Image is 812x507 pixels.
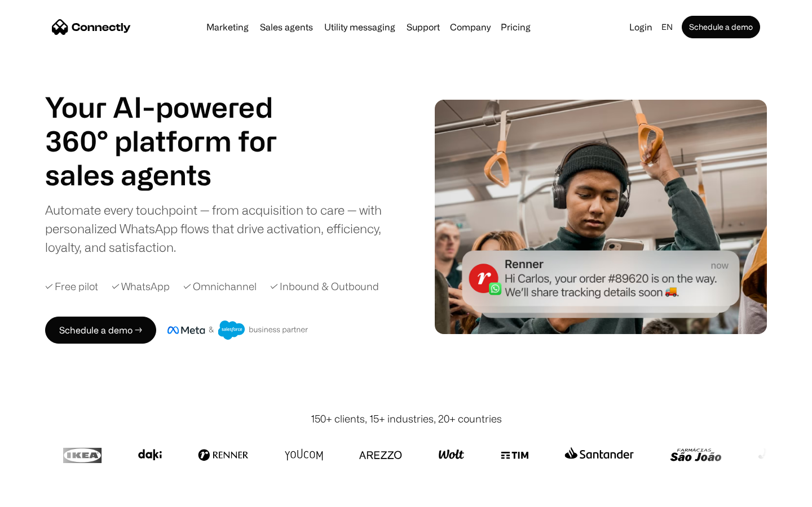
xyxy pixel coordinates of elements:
[320,23,400,32] a: Utility messaging
[11,486,68,503] aside: Language selected: English
[682,16,760,38] a: Schedule a demo
[45,90,304,158] h1: Your AI-powered 360° platform for
[45,279,98,294] div: ✓ Free pilot
[311,411,502,426] div: 150+ clients, 15+ industries, 20+ countries
[402,23,444,32] a: Support
[45,158,304,192] h1: sales agents
[112,279,170,294] div: ✓ WhatsApp
[450,19,491,35] div: Company
[183,279,257,294] div: ✓ Omnichannel
[167,321,308,340] img: Meta and Salesforce business partner badge.
[625,19,657,35] a: Login
[496,23,535,32] a: Pricing
[202,23,253,32] a: Marketing
[255,23,317,32] a: Sales agents
[23,487,68,503] ul: Language list
[45,201,400,256] div: Automate every touchpoint — from acquisition to care — with personalized WhatsApp flows that driv...
[45,317,156,344] a: Schedule a demo →
[270,279,379,294] div: ✓ Inbound & Outbound
[661,19,673,35] div: en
